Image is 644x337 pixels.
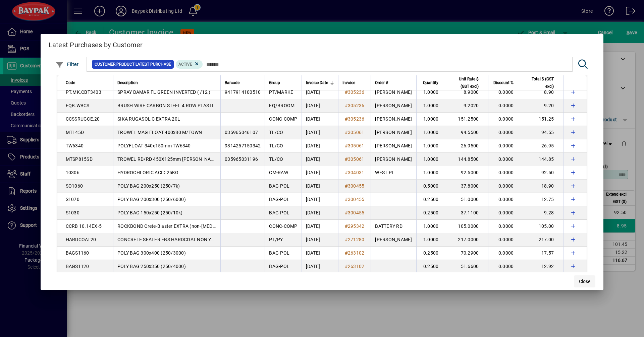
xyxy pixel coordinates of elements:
[302,113,338,126] td: [DATE]
[306,79,334,86] div: Invoice Date
[117,197,186,202] span: POLY BAG 200x300 (250/6000)
[416,180,448,193] td: 0.5000
[423,79,438,86] span: Quantity
[416,153,448,166] td: 1.0000
[523,126,563,139] td: 94.55
[416,247,448,260] td: 0.2500
[527,75,560,90] div: Total $ (GST excl)
[225,89,261,95] span: 9417914100510
[448,233,488,247] td: 217.0000
[345,89,348,95] span: #
[66,210,79,215] span: S1030
[488,126,523,139] td: 0.0000
[448,247,488,260] td: 70.2900
[448,220,488,233] td: 105.0000
[448,86,488,99] td: 8.9000
[269,103,294,108] span: EQ/BROOM
[269,143,283,148] span: TL/CO
[416,220,448,233] td: 1.0000
[348,130,365,135] span: 305061
[448,126,488,139] td: 94.5500
[66,103,90,108] span: EQB.WBCS
[302,193,338,206] td: [DATE]
[523,139,563,153] td: 26.95
[345,210,348,215] span: #
[269,79,297,86] div: Group
[66,156,93,162] span: MTSP815SD
[176,60,203,69] mat-chip: Product Activation Status: Active
[488,260,523,273] td: 0.0000
[302,180,338,193] td: [DATE]
[302,260,338,273] td: [DATE]
[66,89,101,95] span: PT.MK.CBT3403
[345,170,348,175] span: #
[448,260,488,273] td: 51.6600
[225,79,239,86] span: Barcode
[302,233,338,247] td: [DATE]
[66,264,89,269] span: BAGS1120
[371,166,416,180] td: WEST PL
[448,139,488,153] td: 26.9500
[342,142,367,149] a: #305061
[66,116,100,122] span: CCSSRUGCE.20
[371,220,416,233] td: BATTERY RD
[66,183,83,189] span: SO1060
[345,197,348,202] span: #
[95,61,171,68] span: Customer Product Latest Purchase
[302,220,338,233] td: [DATE]
[416,99,448,113] td: 1.0000
[342,249,367,257] a: #263102
[345,116,348,122] span: #
[342,79,367,86] div: Invoice
[269,79,280,86] span: Group
[117,79,216,86] div: Description
[66,197,79,202] span: S1070
[117,143,191,148] span: POLYFLOAT 340x150mm TW6340
[527,75,554,90] span: Total $ (GST excl)
[66,130,84,135] span: MT145D
[345,103,348,108] span: #
[66,237,96,242] span: HARDCOAT20
[493,79,514,86] span: Discount %
[225,156,258,162] span: 035965031196
[117,116,180,122] span: SIKA RUGASOL C EXTRA 20L
[416,139,448,153] td: 1.0000
[348,264,365,269] span: 263102
[523,166,563,180] td: 92.50
[66,143,84,148] span: TW6340
[269,116,297,122] span: CONC-COMP
[348,210,365,215] span: 300455
[371,139,416,153] td: [PERSON_NAME]
[302,247,338,260] td: [DATE]
[302,99,338,113] td: [DATE]
[452,75,479,90] span: Unit Rate $ (GST excl)
[342,222,367,230] a: #295342
[416,166,448,180] td: 1.0000
[269,170,288,175] span: CM-RAW
[488,233,523,247] td: 0.0000
[269,130,283,135] span: TL/CO
[117,170,179,175] span: HYDROCHLORIC ACID 25KG
[523,113,563,126] td: 151.25
[348,197,365,202] span: 300455
[342,196,367,203] a: #300455
[416,113,448,126] td: 1.0000
[117,156,266,162] span: TROWEL RD/RD 450X125mm [PERSON_NAME][GEOGRAPHIC_DATA]
[342,155,367,163] a: #305061
[371,153,416,166] td: [PERSON_NAME]
[488,220,523,233] td: 0.0000
[117,223,263,229] span: ROCKBOND Crete-Blaster EXTRA (non-[MEDICAL_DATA] cleaner) 5L
[269,223,297,229] span: CONC-COMP
[574,275,595,287] button: Close
[342,88,367,96] a: #305236
[488,180,523,193] td: 0.0000
[488,99,523,113] td: 0.0000
[345,130,348,135] span: #
[488,193,523,206] td: 0.0000
[345,156,348,162] span: #
[371,113,416,126] td: [PERSON_NAME]
[342,169,367,176] a: #304031
[348,223,365,229] span: 295342
[345,143,348,148] span: #
[117,237,245,242] span: CONCRETE SEALER FBS HARDCOAT NON YELLOWING 20L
